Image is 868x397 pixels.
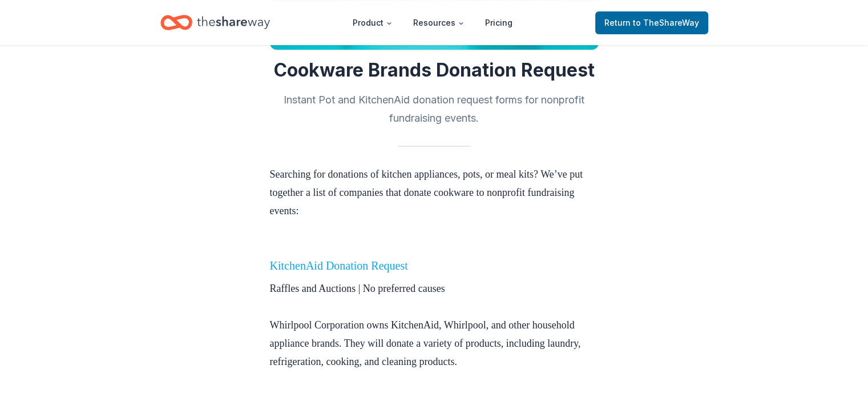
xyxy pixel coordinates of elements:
[595,11,708,34] a: Returnto TheShareWay
[270,91,599,127] h2: Instant Pot and KitchenAid donation request forms for nonprofit fundraising events.
[476,11,522,34] a: Pricing
[270,59,599,82] h1: Cookware Brands Donation Request
[270,259,408,272] a: KitchenAid Donation Request
[604,16,699,30] span: Return
[404,11,474,34] button: Resources
[344,9,522,36] nav: Main
[160,9,270,36] a: Home
[270,165,599,220] p: Searching for donations of kitchen appliances, pots, or meal kits? We’ve put together a list of c...
[633,18,699,27] span: to TheShareWay
[344,11,402,34] button: Product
